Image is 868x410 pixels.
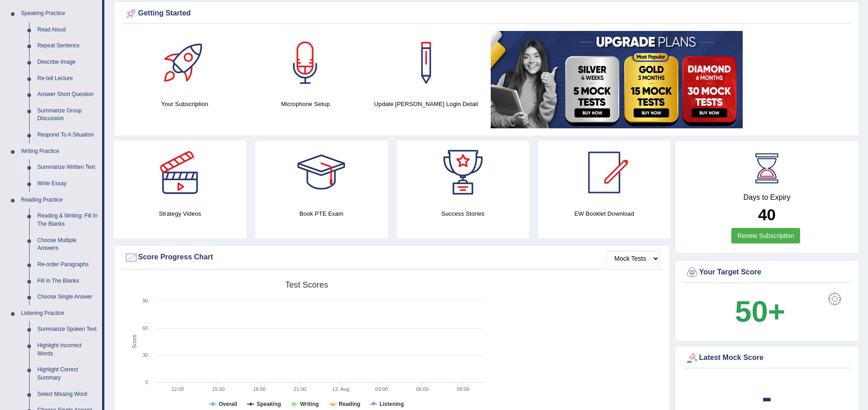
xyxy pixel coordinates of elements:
b: 40 [758,206,776,223]
a: Reading Practice [17,192,102,208]
text: 15:00 [212,386,225,392]
a: Listening Practice [17,305,102,322]
a: Write Essay [33,176,102,192]
text: 30 [143,352,148,358]
h4: Update [PERSON_NAME] Login Detail [370,99,482,109]
div: Latest Mock Score [685,351,848,365]
a: Re-order Paragraphs [33,257,102,273]
text: 03:00 [375,386,388,392]
div: Getting Started [124,7,848,20]
a: Describe Image [33,54,102,71]
a: Speaking Practice [17,5,102,22]
a: Writing Practice [17,143,102,160]
h4: Microphone Setup [250,99,361,109]
a: Read Aloud [33,22,102,38]
h4: Strategy Videos [114,209,246,218]
h4: Days to Expiry [685,193,848,202]
tspan: Reading [339,401,360,407]
a: Select Missing Word [33,386,102,403]
text: 60 [143,325,148,331]
a: Highlight Incorrect Words [33,338,102,362]
a: Summarize Written Text [33,159,102,176]
div: Score Progress Chart [124,251,660,264]
a: Respond To A Situation [33,127,102,143]
div: Your Target Score [685,266,848,279]
a: Renew Subscription [731,228,800,243]
img: small5.jpg [491,31,743,128]
tspan: Score [131,334,138,349]
a: Re-tell Lecture [33,71,102,87]
a: Summarize Spoken Text [33,321,102,338]
tspan: 13. Aug [332,386,349,392]
text: 0 [145,380,148,385]
a: Choose Multiple Answers [33,233,102,257]
b: 50+ [735,295,785,328]
a: Reading & Writing: Fill In The Blanks [33,208,102,232]
h4: Book PTE Exam [255,209,387,218]
text: 06:00 [416,386,429,392]
h4: Your Subscription [129,99,241,109]
a: Answer Short Question [33,86,102,103]
a: Highlight Correct Summary [33,362,102,386]
tspan: Writing [300,401,318,407]
tspan: Test scores [285,280,328,289]
h4: Success Stories [397,209,529,218]
a: Choose Single Answer [33,289,102,305]
tspan: Listening [380,401,404,407]
text: 12:00 [171,386,184,392]
text: 21:00 [294,386,307,392]
a: Fill In The Blanks [33,273,102,289]
a: Summarize Group Discussion [33,103,102,127]
h4: EW Booklet Download [538,209,670,218]
text: 90 [143,298,148,304]
tspan: Speaking [257,401,281,407]
text: 09:00 [457,386,470,392]
text: 18:00 [253,386,266,392]
a: Repeat Sentence [33,38,102,54]
tspan: Overall [219,401,237,407]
